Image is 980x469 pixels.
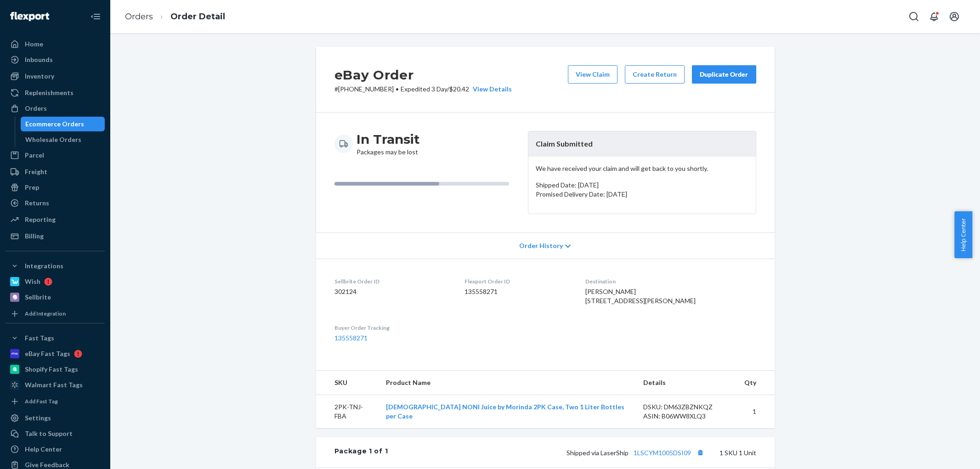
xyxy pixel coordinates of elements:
a: Walmart Fast Tags [6,378,105,392]
div: Package 1 of 1 [334,446,388,458]
iframe: Opens a widget where you can chat to one of our agents [922,441,971,464]
a: Shopify Fast Tags [6,362,105,377]
div: Prep [25,183,39,192]
div: Shopify Fast Tags [25,365,78,374]
a: Inventory [6,69,105,84]
dt: Destination [585,277,756,285]
button: Open account menu [945,7,963,26]
p: We have received your claim and will get back to you shortly. [536,164,748,173]
a: 135558271 [334,334,368,342]
span: Order History [519,241,563,250]
a: Replenishments [6,85,105,100]
ol: breadcrumbs [118,3,232,30]
div: Add Fast Tag [25,397,58,405]
a: Wholesale Orders [21,132,105,147]
div: Returns [25,198,49,208]
span: [PERSON_NAME] [STREET_ADDRESS][PERSON_NAME] [585,288,696,305]
button: View Claim [568,65,617,84]
th: Qty [736,371,774,395]
a: Parcel [6,148,105,163]
div: DSKU: DM63ZBZNKQZ [643,402,730,412]
dt: Buyer Order Tracking [334,324,450,332]
a: Billing [6,229,105,243]
div: Sellbrite [25,293,51,302]
div: Duplicate Order [700,70,748,79]
div: eBay Fast Tags [25,349,70,358]
a: Orders [6,101,105,116]
div: Reporting [25,215,56,224]
div: Walmart Fast Tags [25,380,83,390]
a: Home [6,37,105,51]
span: • [396,85,399,93]
div: Inventory [25,72,54,81]
div: Integrations [25,261,63,271]
a: Prep [6,180,105,195]
a: Wish [6,274,105,289]
a: Add Fast Tag [6,396,105,407]
th: Details [636,371,737,395]
a: Ecommerce Orders [21,117,105,131]
div: Talk to Support [25,429,73,438]
button: Close Navigation [86,7,105,26]
div: Freight [25,167,47,176]
div: Add Integration [25,310,66,317]
div: Fast Tags [25,333,54,343]
div: Settings [25,413,51,423]
div: Replenishments [25,88,74,97]
td: 2PK-TNJ-FBA [316,395,379,429]
div: Help Center [25,445,62,454]
div: Packages may be lost [357,131,420,157]
dd: 135558271 [465,287,571,296]
th: Product Name [379,371,636,395]
div: Billing [25,232,44,241]
div: Home [25,40,43,49]
dt: Sellbrite Order ID [334,277,450,285]
div: Wholesale Orders [25,135,81,144]
h3: In Transit [357,131,420,147]
dt: Flexport Order ID [465,277,571,285]
a: 1LSCYM1005DSI09 [634,449,691,457]
div: Ecommerce Orders [25,119,84,129]
button: Integrations [6,259,105,273]
dd: 302124 [334,287,450,296]
a: Settings [6,411,105,425]
button: View Details [469,85,512,94]
button: Open notifications [925,7,943,26]
a: Inbounds [6,52,105,67]
button: Duplicate Order [692,65,756,84]
a: Returns [6,196,105,210]
a: Freight [6,164,105,179]
button: Help Center [954,211,972,258]
a: Sellbrite [6,290,105,305]
button: Create Return [625,65,685,84]
a: Orders [125,11,153,22]
a: Order Detail [170,11,225,22]
header: Claim Submitted [528,131,756,157]
div: 1 SKU 1 Unit [388,446,756,458]
div: Wish [25,277,40,286]
a: Help Center [6,442,105,457]
a: [DEMOGRAPHIC_DATA] NONI Juice by Morinda 2PK Case, Two 1 Liter Bottles per Case [386,403,624,420]
div: Orders [25,104,47,113]
a: Add Integration [6,308,105,319]
button: Talk to Support [6,426,105,441]
a: Reporting [6,212,105,227]
button: Open Search Box [905,7,923,26]
span: Shipped via LaserShip [566,449,707,457]
span: Expedited 3 Day [401,85,447,93]
a: eBay Fast Tags [6,346,105,361]
div: Parcel [25,151,44,160]
p: # [PHONE_NUMBER] / $20.42 [334,85,512,94]
div: ASIN: B06WW8XLQ3 [643,412,730,421]
th: SKU [316,371,379,395]
button: Copy tracking number [695,446,707,458]
p: Shipped Date: [DATE] [536,181,748,190]
button: Fast Tags [6,331,105,345]
h2: eBay Order [334,65,512,85]
img: Flexport logo [10,12,49,21]
td: 1 [736,395,774,429]
div: Inbounds [25,55,53,64]
p: Promised Delivery Date: [DATE] [536,190,748,199]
